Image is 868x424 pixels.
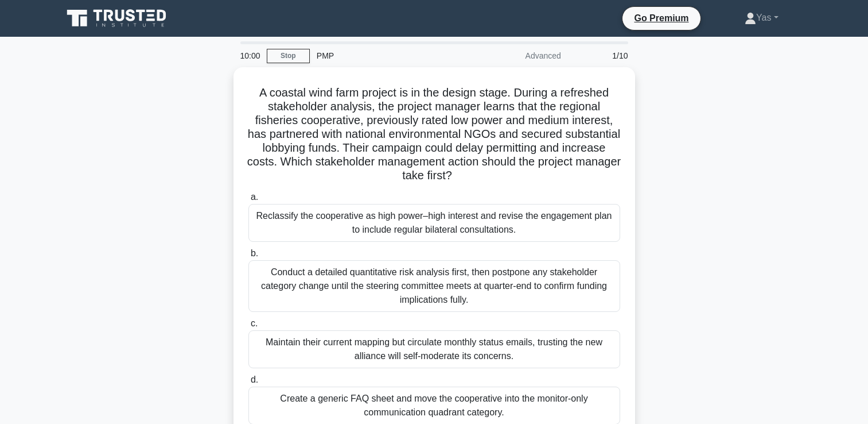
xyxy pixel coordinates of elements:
div: PMP [310,44,468,67]
a: Yas [717,6,805,29]
div: 10:00 [233,44,267,67]
span: b. [251,248,258,258]
div: Reclassify the cooperative as high power–high interest and revise the engagement plan to include ... [248,204,620,242]
a: Stop [267,49,310,63]
a: Go Premium [627,11,695,25]
div: Maintain their current mapping but circulate monthly status emails, trusting the new alliance wil... [248,330,620,368]
span: d. [251,375,258,384]
div: Advanced [468,44,568,67]
h5: A coastal wind farm project is in the design stage. During a refreshed stakeholder analysis, the ... [247,86,621,183]
span: c. [251,318,258,328]
span: a. [251,192,258,202]
div: Conduct a detailed quantitative risk analysis first, then postpone any stakeholder category chang... [248,260,620,312]
div: 1/10 [568,44,635,67]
